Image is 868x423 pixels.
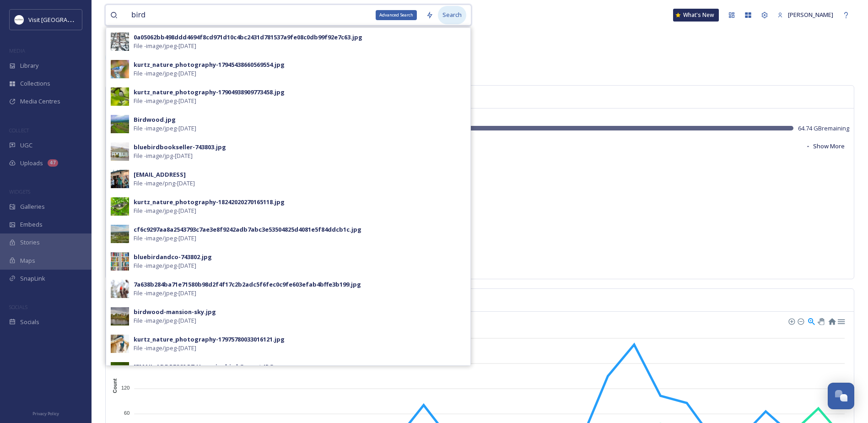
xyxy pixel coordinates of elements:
[20,274,45,283] span: SnapLink
[134,280,361,289] div: 7a638b284ba71e71580b98d2f4f17c2b2adc5f6fec0c9fe603efab4bffe3b199.jpg
[797,318,803,324] div: Zoom Out
[111,115,129,133] img: 0efddf09-a60d-400e-afd8-26789797ca54.jpg
[28,15,99,24] span: Visit [GEOGRAPHIC_DATA]
[9,304,27,310] span: SOCIALS
[801,137,849,155] button: Show More
[20,141,32,150] span: UGC
[134,308,216,316] div: birdwood-mansion-sky.jpg
[134,179,195,188] span: File - image/png - [DATE]
[32,407,59,418] a: Privacy Policy
[134,124,196,133] span: File - image/jpeg - [DATE]
[111,87,129,106] img: kurtz_nature_photography-17904938909773458.jpg
[134,42,196,50] span: File - image/jpeg - [DATE]
[111,142,129,161] img: bluebirdbookseller-743803.jpg
[20,202,45,211] span: Galleries
[20,256,35,265] span: Maps
[134,88,285,97] div: kurtz_nature_photography-17904938909773458.jpg
[134,253,212,261] div: bluebirdandco-743802.jpg
[32,411,59,417] span: Privacy Policy
[134,115,176,124] div: Birdwood.jpg
[111,280,129,298] img: 7a638b284ba71e71580b98d2f4f17c2b2adc5f6fec0c9fe603efab4bffe3b199.jpg
[134,335,285,344] div: kurtz_nature_photography-17975780033016121.jpg
[111,170,129,188] img: 21457b4b-1568-49b2-b893-ba372723abf6.jpg
[124,410,129,416] tspan: 60
[111,252,129,271] img: bluebirdandco-743802.jpg
[134,97,196,105] span: File - image/jpeg - [DATE]
[20,159,43,168] span: Uploads
[134,344,196,352] span: File - image/jpeg - [DATE]
[20,97,60,106] span: Media Centres
[111,60,129,78] img: kurtz_nature_photography-17945438660569554.jpg
[134,60,285,69] div: kurtz_nature_photography-17945438660569554.jpg
[134,289,196,298] span: File - image/jpeg - [DATE]
[837,317,845,325] div: Menu
[798,124,849,133] span: 64.74 GB remaining
[20,238,40,247] span: Stories
[20,318,39,326] span: Socials
[15,15,24,24] img: Circle%20Logo.png
[134,225,361,234] div: cf6c9297aa8a2543793c7ae3e8f9242adb7abc3e53504825d4081e5f84ddcb1c.jpg
[788,318,794,324] div: Zoom In
[111,307,129,325] img: 79ba7e41-4cdd-4802-87fc-29ae7837b426.jpg
[134,170,186,179] div: [EMAIL_ADDRESS]
[807,317,815,325] div: Selection Zoom
[20,61,38,70] span: Library
[818,318,823,324] div: Panning
[111,362,129,380] img: c737b00d-cc31-4b87-97db-bf052df6e2ea.jpg
[376,10,417,20] div: Advanced Search
[20,79,50,88] span: Collections
[9,47,25,54] span: MEDIA
[438,6,466,24] div: Search
[134,316,196,325] span: File - image/jpeg - [DATE]
[828,317,836,325] div: Reset Zoom
[788,11,833,19] span: [PERSON_NAME]
[134,261,196,270] span: File - image/jpeg - [DATE]
[134,198,285,206] div: kurtz_nature_photography-18242020270165118.jpg
[134,69,196,78] span: File - image/jpeg - [DATE]
[134,363,274,371] div: [EMAIL_ADDRESS] RT Hummingbird Gorget.JPG
[9,127,29,134] span: COLLECT
[111,197,129,216] img: kurtz_nature_photography-18242020270165118.jpg
[20,220,43,229] span: Embeds
[134,143,226,152] div: bluebirdbookseller-743803.jpg
[673,9,719,22] a: What's New
[112,379,118,393] text: Count
[134,33,362,42] div: 0a05062bb498ddd4694f8cd971d10c4bc2431d781537a9fe08c0db99f92e7c63.jpg
[48,159,58,167] div: 47
[828,383,854,409] button: Open Chat
[127,5,421,25] input: Search your library
[134,152,193,160] span: File - image/jpg - [DATE]
[134,206,196,215] span: File - image/jpeg - [DATE]
[111,33,129,51] img: 0a05062bb498ddd4694f8cd971d10c4bc2431d781537a9fe08c0db99f92e7c63.jpg
[111,335,129,353] img: kurtz_nature_photography-17975780033016121.jpg
[134,234,196,243] span: File - image/jpeg - [DATE]
[773,6,838,24] a: [PERSON_NAME]
[121,385,129,390] tspan: 120
[9,188,30,195] span: WIDGETS
[111,225,129,243] img: cf6c9297aa8a2543793c7ae3e8f9242adb7abc3e53504825d4081e5f84ddcb1c.jpg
